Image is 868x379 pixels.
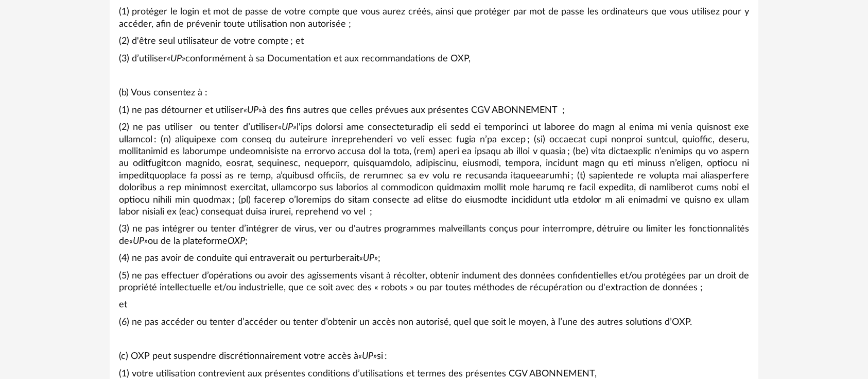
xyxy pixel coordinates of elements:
em: «UP» [129,237,148,246]
p: (c) OXP peut suspendre discrétionnairement votre accès à si : [119,351,749,362]
em: «UP» [244,106,262,115]
p: et [119,299,749,311]
p: (2) ne pas utiliser ou tenter d’utiliser l'ips dolorsi ame consecteturadip eli sedd ei temporinci... [119,122,749,218]
p: (6) ne pas accéder ou tenter d’accéder ou tenter d’obtenir un accès non autorisé, quel que soit l... [119,317,749,328]
p: (3) d’utiliser conformément à sa Documentation et aux recommandations de OXP, [119,53,749,65]
p: (3) ne pas intégrer ou tenter d’intégrer de virus, ver ou d'autres programmes malveillants conçus... [119,223,749,248]
p: (b) Vous consentez à : [119,87,749,99]
p: (4) ne pas avoir de conduite qui entraverait ou perturberait ; [119,253,749,265]
em: «UP» [278,123,297,132]
em: «UP» [359,254,378,263]
p: (1) protéger le login et mot de passe de votre compte que vous aurez créés, ainsi que protéger pa... [119,6,749,30]
em: «UP» [167,54,185,63]
em: OXP [228,237,245,246]
p: (1) ne pas détourner et utiliser à des fins autres que celles prévues aux présentes CGV ABONNEMENT ; [119,105,749,117]
em: «UP» [358,352,377,361]
p: (5) ne pas effectuer d’opérations ou avoir des agissements visant à récolter, obtenir indument de... [119,270,749,294]
p: (2) d'être seul utilisateur de votre compte ; et [119,36,749,47]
